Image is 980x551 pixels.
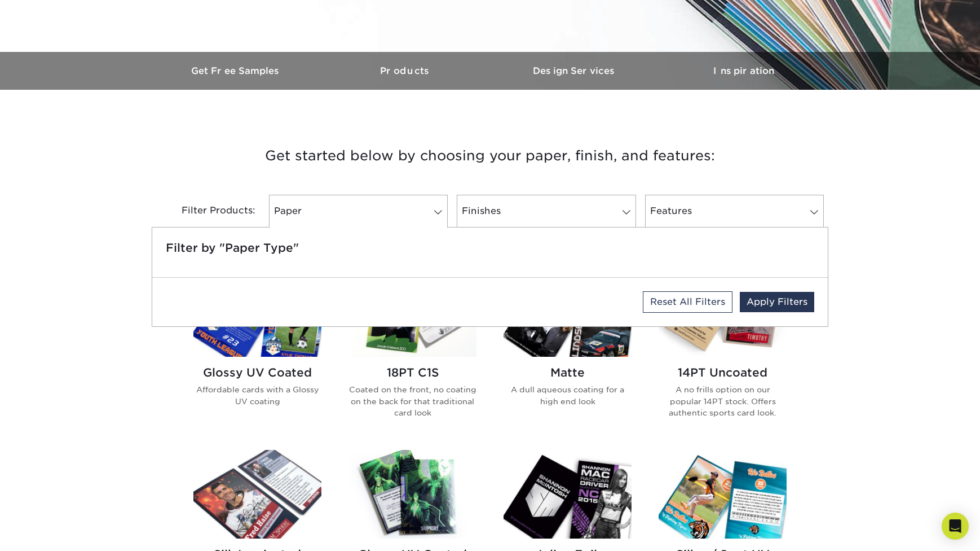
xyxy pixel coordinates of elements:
[659,366,787,379] h2: 14PT Uncoated
[643,291,732,313] a: Reset All Filters
[659,52,828,90] a: Inspiration
[152,195,264,228] div: Filter Products:
[321,52,490,90] a: Products
[348,450,476,539] img: Glossy UV Coated w/ Inline Foil Trading Cards
[659,268,787,436] a: 14PT Uncoated Trading Cards 14PT Uncoated A no frills option on our popular 14PT stock. Offers au...
[152,65,321,76] h3: Get Free Samples
[645,195,824,228] a: Features
[457,195,635,228] a: Finishes
[321,65,490,76] h3: Products
[490,52,659,90] a: Design Services
[348,366,476,379] h2: 18PT C1S
[659,65,828,76] h3: Inspiration
[193,268,321,436] a: Glossy UV Coated Trading Cards Glossy UV Coated Affordable cards with a Glossy UV coating
[160,130,820,181] h3: Get started below by choosing your paper, finish, and features:
[504,366,632,379] h2: Matte
[152,52,321,90] a: Get Free Samples
[740,292,814,312] a: Apply Filters
[348,268,476,436] a: 18PT C1S Trading Cards 18PT C1S Coated on the front, no coating on the back for that traditional ...
[166,241,814,255] h5: Filter by "Paper Type"
[348,384,476,418] p: Coated on the front, no coating on the back for that traditional card look
[942,513,969,540] div: Open Intercom Messenger
[269,195,448,228] a: Paper
[504,450,632,539] img: Inline Foil Trading Cards
[504,268,632,436] a: Matte Trading Cards Matte A dull aqueous coating for a high end look
[659,384,787,418] p: A no frills option on our popular 14PT stock. Offers authentic sports card look.
[193,366,321,379] h2: Glossy UV Coated
[490,65,659,76] h3: Design Services
[659,450,787,539] img: Silk w/ Spot UV Trading Cards
[504,384,632,407] p: A dull aqueous coating for a high end look
[193,450,321,539] img: Silk Laminated Trading Cards
[193,384,321,407] p: Affordable cards with a Glossy UV coating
